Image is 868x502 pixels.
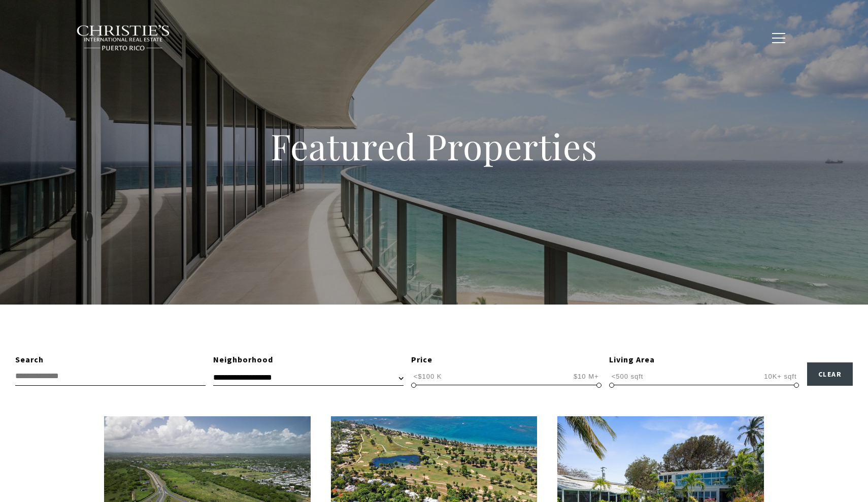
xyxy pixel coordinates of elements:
[76,25,171,51] img: Christie's International Real Estate black text logo
[206,124,662,169] h1: Featured Properties
[609,353,799,366] div: Living Area
[807,362,853,386] button: Clear
[609,372,646,381] span: <500 sqft
[213,353,404,366] div: Neighborhood
[15,353,206,366] div: Search
[411,372,445,381] span: <$100 K
[571,372,602,381] span: $10 M+
[411,353,602,366] div: Price
[761,372,799,381] span: 10K+ sqft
